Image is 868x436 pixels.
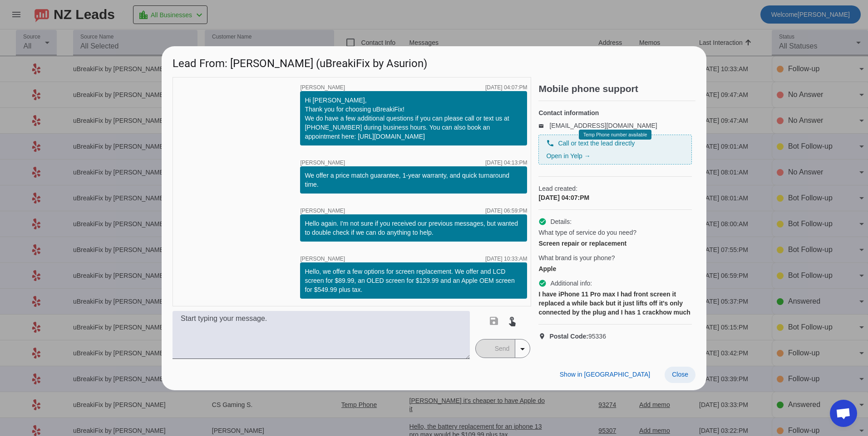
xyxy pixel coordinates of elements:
[300,256,345,262] span: [PERSON_NAME]
[485,208,527,213] div: [DATE] 06:59:PM
[485,85,527,90] div: [DATE] 04:07:PM
[305,267,523,294] div: Hello, we offer a few options for screen replacement. We offer and LCD screen for $89.99, an OLED...
[549,333,588,340] strong: Postal Code:
[538,290,692,317] div: I have iPhone 11 Pro max I had front screen it replaced a while back but it just lifts off it's o...
[546,139,554,147] mat-icon: phone
[538,123,549,128] mat-icon: email
[162,46,706,77] h1: Lead From: [PERSON_NAME] (uBreakiFix by Asurion)
[538,184,692,193] span: Lead created:
[830,400,857,427] div: Open chat
[485,256,527,262] div: [DATE] 10:33:AM
[665,367,695,383] button: Close
[549,332,606,341] span: 95336
[485,160,527,165] div: [DATE] 04:13:PM
[538,253,615,262] span: What brand is your phone?
[305,219,523,237] div: Hello again. I'm not sure if you received our previous messages, but wanted to double check if we...
[300,85,345,90] span: [PERSON_NAME]
[538,193,692,202] div: [DATE] 04:07:PM
[305,96,523,141] div: Hi [PERSON_NAME], Thank you for choosing uBreakiFix! We do have a few additional questions if you...
[583,132,647,137] span: Temp Phone number available
[538,84,695,93] h2: Mobile phone support
[558,139,635,148] span: Call or text the lead directly
[672,371,688,378] span: Close
[300,160,345,165] span: [PERSON_NAME]
[552,367,657,383] button: Show in [GEOGRAPHIC_DATA]
[550,217,572,226] span: Details:
[538,218,547,226] mat-icon: check_circle
[517,344,528,354] mat-icon: arrow_drop_down
[305,171,523,189] div: We offer a price match guarantee, 1-year warranty, and quick turnaround time.​
[300,208,345,213] span: [PERSON_NAME]
[507,315,518,326] mat-icon: touch_app
[538,333,549,340] mat-icon: location_on
[550,279,592,288] span: Additional info:
[538,279,547,287] mat-icon: check_circle
[549,122,657,129] a: [EMAIL_ADDRESS][DOMAIN_NAME]
[560,371,650,378] span: Show in [GEOGRAPHIC_DATA]
[538,264,692,273] div: Apple
[546,152,590,160] a: Open in Yelp →
[538,239,692,248] div: Screen repair or replacement
[538,108,692,117] h4: Contact information
[538,228,636,237] span: What type of service do you need?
